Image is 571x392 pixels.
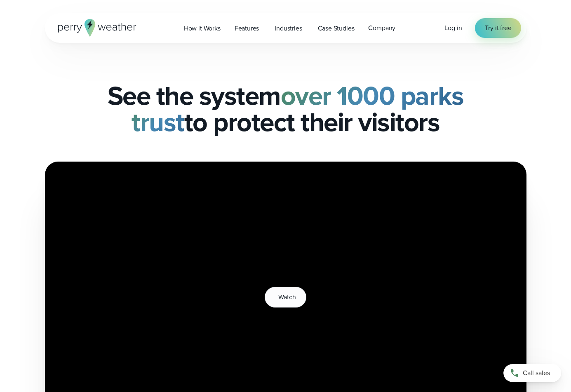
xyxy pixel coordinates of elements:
span: Call sales [523,368,550,378]
a: How it Works [177,20,228,37]
a: Log in [444,23,462,33]
span: Case Studies [318,23,355,33]
span: Watch [278,292,296,302]
span: How it Works [184,23,221,33]
strong: over 1000 parks trust [132,76,463,141]
span: Features [235,23,259,33]
a: Try it free [475,18,521,38]
a: Call sales [503,364,561,382]
span: Industries [275,23,302,33]
h1: See the system to protect their visitors [45,82,526,135]
span: Try it free [485,23,511,33]
span: Company [368,23,395,33]
button: Watch [265,287,306,307]
a: Case Studies [311,20,362,37]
